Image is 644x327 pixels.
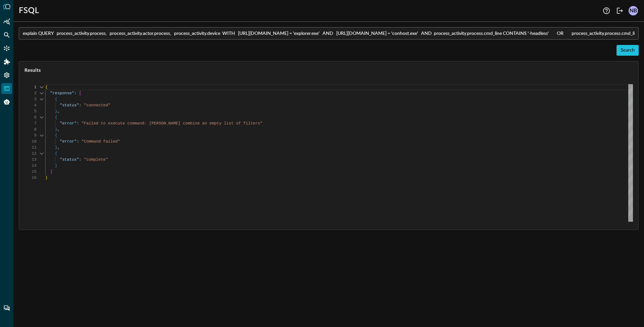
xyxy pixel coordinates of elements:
span: : [77,139,79,144]
div: Click to collapse the range. [37,132,46,139]
span: { [45,85,48,90]
span: [ [79,91,81,96]
span: : [74,91,76,96]
span: : [79,157,81,162]
span: } [55,127,57,132]
span: } [55,163,57,168]
div: Chat [1,303,12,314]
button: Search [617,45,639,56]
span: ] [50,169,52,174]
span: { [55,97,57,102]
div: 7 [24,120,37,126]
span: : [77,121,79,126]
div: NB [629,6,638,15]
div: Click to collapse the range. [37,114,46,120]
div: 11 [24,145,37,151]
div: 16 [24,175,37,181]
div: 9 [24,132,37,139]
span: { [55,115,57,120]
span: "Command failed" [81,139,120,144]
span: "Failed to execute command: [PERSON_NAME] combine an empt [81,121,219,126]
div: Click to collapse the range. [37,96,46,102]
div: Click to collapse the range. [37,84,46,90]
div: Summary Insights [1,16,12,27]
input: Enter FSQL Search [23,27,639,40]
span: , [57,127,60,132]
div: Click to collapse the range. [37,90,46,96]
span: : [79,103,81,108]
div: 10 [24,139,37,145]
button: Logout [614,5,625,16]
div: 5 [24,108,37,114]
span: } [45,175,48,180]
span: "complete" [84,157,108,162]
div: 1 [24,84,37,90]
div: FSQL [1,83,12,94]
div: Federated Search [1,30,12,40]
div: Click to collapse the range. [37,151,46,157]
span: Results [24,67,633,73]
div: 3 [24,96,37,102]
div: 15 [24,169,37,175]
button: Help [601,5,612,16]
div: 14 [24,163,37,169]
span: , [57,109,60,114]
div: Connectors [1,43,12,54]
div: Addons [2,56,12,67]
div: 4 [24,102,37,108]
div: Query Agent [1,97,12,107]
div: 8 [24,126,37,132]
span: , [57,145,60,150]
span: { [55,151,57,156]
span: "error" [60,121,76,126]
span: } [55,109,57,114]
span: "status" [60,157,79,162]
div: 6 [24,114,37,120]
div: 2 [24,90,37,96]
span: y list of filters" [219,121,263,126]
div: 12 [24,151,37,157]
div: 13 [24,157,37,163]
div: Search [621,46,635,55]
div: Settings [1,70,12,80]
span: } [55,145,57,150]
span: "response" [50,91,74,96]
h1: FSQL [19,5,39,16]
span: { [55,133,57,138]
span: "connected" [84,103,110,108]
span: "status" [60,103,79,108]
span: "error" [60,139,76,144]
